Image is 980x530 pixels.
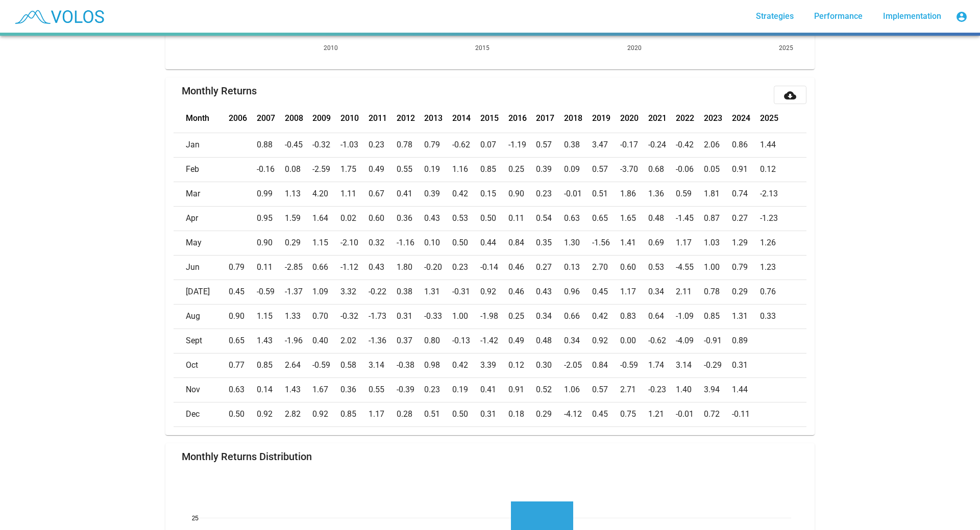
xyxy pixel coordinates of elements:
[564,304,592,329] td: 0.66
[174,133,229,157] td: Jan
[480,255,508,280] td: -0.14
[564,206,592,231] td: 0.63
[452,280,480,304] td: -0.31
[704,104,732,133] th: 2023
[174,206,229,231] td: Apr
[592,377,620,402] td: 0.57
[536,182,564,206] td: 0.23
[756,11,794,21] span: Strategies
[424,402,452,426] td: 0.51
[369,304,397,329] td: -1.73
[452,377,480,402] td: 0.19
[480,231,508,255] td: 0.44
[257,280,285,304] td: -0.59
[508,206,536,231] td: 0.11
[340,182,369,206] td: 1.11
[480,329,508,353] td: -1.42
[536,157,564,182] td: 0.39
[620,255,648,280] td: 0.60
[312,104,340,133] th: 2009
[620,182,648,206] td: 1.86
[760,280,806,304] td: 0.76
[564,353,592,377] td: -2.05
[760,304,806,329] td: 0.33
[732,255,760,280] td: 0.79
[955,11,968,23] mat-icon: account_circle
[592,304,620,329] td: 0.42
[480,353,508,377] td: 3.39
[620,133,648,157] td: -0.17
[424,206,452,231] td: 0.43
[592,231,620,255] td: -1.56
[369,157,397,182] td: 0.49
[424,231,452,255] td: 0.10
[174,280,229,304] td: [DATE]
[452,353,480,377] td: 0.42
[285,104,313,133] th: 2008
[508,304,536,329] td: 0.25
[369,255,397,280] td: 0.43
[340,280,369,304] td: 3.32
[676,304,704,329] td: -1.09
[452,329,480,353] td: -0.13
[340,402,369,426] td: 0.85
[676,157,704,182] td: -0.06
[676,353,704,377] td: 3.14
[676,280,704,304] td: 2.11
[648,157,676,182] td: 0.68
[592,353,620,377] td: 0.84
[452,133,480,157] td: -0.62
[648,206,676,231] td: 0.48
[397,329,425,353] td: 0.37
[760,157,806,182] td: 0.12
[452,304,480,329] td: 1.00
[536,255,564,280] td: 0.27
[174,353,229,377] td: Oct
[369,329,397,353] td: -1.36
[676,255,704,280] td: -4.55
[340,377,369,402] td: 0.36
[480,182,508,206] td: 0.15
[732,353,760,377] td: 0.31
[397,104,425,133] th: 2012
[732,182,760,206] td: 0.74
[229,402,257,426] td: 0.50
[452,206,480,231] td: 0.53
[508,104,536,133] th: 2016
[748,7,802,26] a: Strategies
[536,377,564,402] td: 0.52
[340,133,369,157] td: -1.03
[704,304,732,329] td: 0.85
[174,104,229,133] th: Month
[592,255,620,280] td: 2.70
[620,329,648,353] td: 0.00
[257,231,285,255] td: 0.90
[369,104,397,133] th: 2011
[369,182,397,206] td: 0.67
[620,104,648,133] th: 2020
[564,231,592,255] td: 1.30
[508,353,536,377] td: 0.12
[648,255,676,280] td: 0.53
[536,206,564,231] td: 0.54
[257,377,285,402] td: 0.14
[285,231,313,255] td: 0.29
[312,353,340,377] td: -0.59
[312,206,340,231] td: 1.64
[620,377,648,402] td: 2.71
[340,255,369,280] td: -1.12
[592,206,620,231] td: 0.65
[760,206,806,231] td: -1.23
[732,104,760,133] th: 2024
[480,206,508,231] td: 0.50
[480,280,508,304] td: 0.92
[875,7,949,26] a: Implementation
[369,353,397,377] td: 3.14
[174,182,229,206] td: Mar
[257,133,285,157] td: 0.88
[508,402,536,426] td: 0.18
[592,280,620,304] td: 0.45
[648,231,676,255] td: 0.69
[814,11,863,21] span: Performance
[285,182,313,206] td: 1.13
